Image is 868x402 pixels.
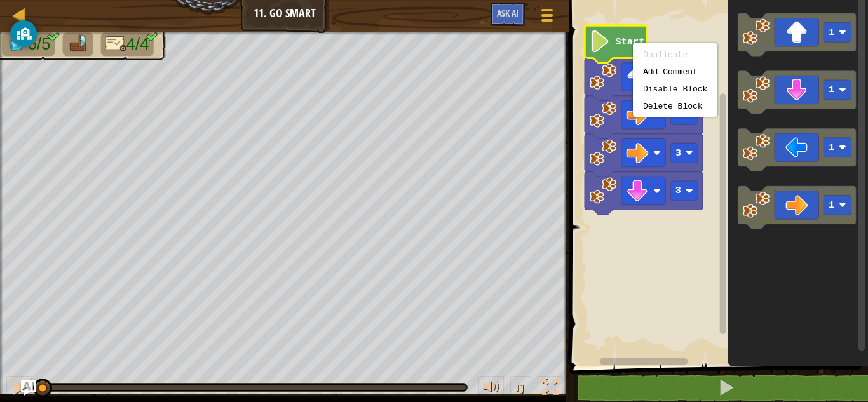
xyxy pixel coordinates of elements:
[10,20,37,47] button: GoGuardian Privacy Information
[513,378,526,397] span: ♫
[100,32,153,56] li: Only 4 lines of code
[478,376,504,402] button: Adjust volume
[675,109,681,121] text: 1
[497,7,519,19] span: Ask AI
[643,50,707,60] div: Duplicate
[829,27,834,38] text: 1
[21,380,36,396] button: Ask AI
[643,67,707,77] div: Add Comment
[531,3,563,32] button: Show game menu
[510,376,532,402] button: ♫
[616,36,645,48] text: Start
[643,102,707,111] div: Delete Block
[675,147,681,159] text: 3
[491,3,525,26] button: Ask AI
[829,84,834,95] text: 1
[126,35,149,53] span: 4/4
[643,84,707,94] div: Disable Block
[675,185,681,196] text: 3
[63,32,93,56] li: Go to the raft.
[829,142,834,153] text: 1
[538,376,563,402] button: Toggle fullscreen
[6,376,32,402] button: Ctrl + P: Pause
[829,199,834,211] text: 1
[28,35,51,53] span: 5/5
